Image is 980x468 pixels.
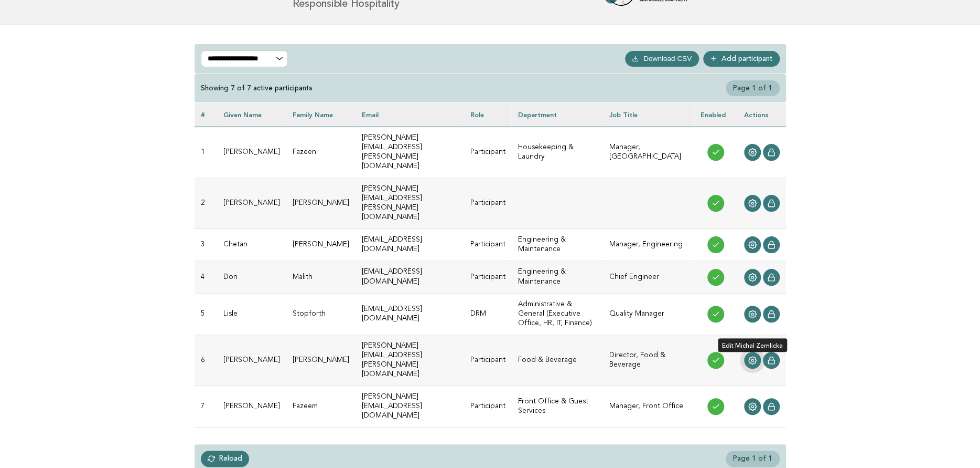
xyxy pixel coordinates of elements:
td: Participant [464,127,511,178]
td: [EMAIL_ADDRESS][DOMAIN_NAME] [356,229,464,261]
th: # [195,103,217,127]
td: 4 [195,261,217,293]
a: Reload [201,451,250,466]
button: Download CSV [625,51,699,67]
td: Housekeeping & Laundry [511,127,602,178]
td: Participant [464,178,511,229]
td: Participant [464,229,511,261]
td: Don [217,261,286,293]
td: Manager, Front Office [602,386,694,428]
td: Fazeem [286,386,356,428]
td: [EMAIL_ADDRESS][DOMAIN_NAME] [356,293,464,335]
td: Manager, [GEOGRAPHIC_DATA] [602,127,694,178]
th: Email [356,103,464,127]
td: [PERSON_NAME] [286,178,356,229]
td: Quality Manager [602,293,694,335]
td: Fazeen [286,127,356,178]
div: Showing 7 of 7 active participants [201,84,313,93]
td: [EMAIL_ADDRESS][DOMAIN_NAME] [356,261,464,293]
td: 2 [195,178,217,229]
td: 3 [195,229,217,261]
td: [PERSON_NAME] [217,386,286,428]
td: 5 [195,293,217,335]
td: Manager, Engineering [602,229,694,261]
td: Chief Engineer [602,261,694,293]
th: Role [464,103,511,127]
td: 1 [195,127,217,178]
td: [PERSON_NAME] [286,229,356,261]
td: Stopforth [286,293,356,335]
a: Add participant [703,51,780,67]
td: Administrative & General (Executive Office, HR, IT, Finance) [511,293,602,335]
td: [PERSON_NAME][EMAIL_ADDRESS][PERSON_NAME][DOMAIN_NAME] [356,178,464,229]
th: Department [511,103,602,127]
td: 6 [195,335,217,386]
td: Participant [464,335,511,386]
td: [PERSON_NAME] [217,335,286,386]
td: [PERSON_NAME] [217,127,286,178]
td: [PERSON_NAME] [286,335,356,386]
td: Engineering & Maintenance [511,229,602,261]
td: Chetan [217,229,286,261]
td: Director, Food & Beverage [602,335,694,386]
td: [PERSON_NAME] [217,178,286,229]
td: Food & Beverage [511,335,602,386]
td: DRM [464,293,511,335]
td: Front Office & Guest Services [511,386,602,428]
th: Job Title [602,103,694,127]
th: Enabled [694,103,738,127]
td: [PERSON_NAME][EMAIL_ADDRESS][PERSON_NAME][DOMAIN_NAME] [356,335,464,386]
td: Engineering & Maintenance [511,261,602,293]
th: Given name [217,103,286,127]
th: Family name [286,103,356,127]
td: Malith [286,261,356,293]
td: [PERSON_NAME][EMAIL_ADDRESS][DOMAIN_NAME] [356,386,464,428]
td: 7 [195,386,217,428]
td: Participant [464,261,511,293]
td: Participant [464,386,511,428]
td: [PERSON_NAME][EMAIL_ADDRESS][PERSON_NAME][DOMAIN_NAME] [356,127,464,178]
td: Lisle [217,293,286,335]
